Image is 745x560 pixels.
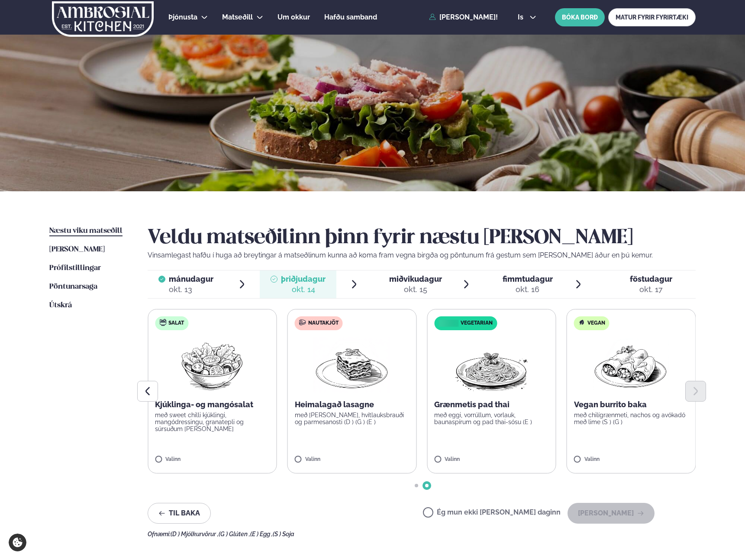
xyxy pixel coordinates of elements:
span: Matseðill [222,13,253,21]
button: is [511,14,543,21]
span: Nautakjöt [308,320,339,327]
p: með [PERSON_NAME], hvítlauksbrauði og parmesanosti (D ) (G ) (E ) [295,412,410,425]
a: Prófílstillingar [49,263,101,274]
a: Þjónusta [168,12,197,23]
p: Kjúklinga- og mangósalat [155,399,270,410]
p: Heimalagað lasagne [295,399,410,410]
span: Pöntunarsaga [49,283,97,290]
img: Vegan.svg [578,319,585,326]
button: [PERSON_NAME] [568,503,655,524]
span: Go to slide 2 [425,484,429,487]
span: Útskrá [49,302,72,309]
a: Cookie settings [9,534,26,551]
span: fimmtudagur [503,274,553,283]
p: Grænmetis pad thai [434,399,549,410]
p: með eggi, vorrúllum, vorlauk, baunaspírum og pad thai-sósu (E ) [434,412,549,425]
p: Vinsamlegast hafðu í huga að breytingar á matseðlinum kunna að koma fram vegna birgða og pöntunum... [148,250,696,261]
span: (E ) Egg , [250,531,273,537]
div: Ofnæmi: [148,531,696,537]
span: Vegetarian [461,320,493,327]
span: Hafðu samband [324,13,377,21]
span: (S ) Soja [273,531,294,537]
a: Matseðill [222,12,253,23]
div: okt. 16 [503,284,553,295]
a: Um okkur [277,12,310,23]
a: [PERSON_NAME] [49,245,105,255]
img: Enchilada.png [593,337,669,393]
span: is [518,14,526,21]
span: mánudagur [169,274,213,283]
img: logo [51,1,155,37]
span: Prófílstillingar [49,264,101,272]
img: beef.svg [299,319,306,326]
button: BÓKA BORÐ [555,8,605,26]
span: Um okkur [277,13,310,21]
div: okt. 13 [169,284,213,295]
h2: Veldu matseðilinn þinn fyrir næstu [PERSON_NAME] [148,226,696,250]
span: Næstu viku matseðill [49,227,123,235]
a: Næstu viku matseðill [49,226,123,236]
a: MATUR FYRIR FYRIRTÆKI [608,8,696,26]
span: Vegan [587,320,605,327]
img: icon [436,319,460,328]
span: þriðjudagur [281,274,326,283]
button: Next slide [685,381,706,402]
img: Spagetti.png [453,337,529,393]
a: Hafðu samband [324,12,377,23]
a: [PERSON_NAME]! [429,13,498,21]
a: Útskrá [49,300,72,311]
p: með chilígrænmeti, nachos og avókadó með lime (S ) (G ) [574,412,689,425]
p: með sweet chilli kjúklingi, mangódressingu, granatepli og súrsuðum [PERSON_NAME] [155,412,270,432]
button: Previous slide [137,381,158,402]
span: [PERSON_NAME] [49,246,105,253]
a: Pöntunarsaga [49,282,97,292]
div: okt. 17 [630,284,672,295]
div: okt. 15 [389,284,442,295]
span: miðvikudagur [389,274,442,283]
span: (G ) Glúten , [219,531,250,537]
div: okt. 14 [281,284,326,295]
button: Til baka [148,503,211,524]
img: Lasagna.png [314,337,390,393]
span: (D ) Mjólkurvörur , [171,531,219,537]
span: Go to slide 1 [415,484,418,487]
span: Salat [168,320,184,327]
img: Salad.png [174,337,251,393]
p: Vegan burrito baka [574,399,689,410]
img: salad.svg [159,319,166,326]
span: Þjónusta [168,13,197,21]
span: föstudagur [630,274,672,283]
